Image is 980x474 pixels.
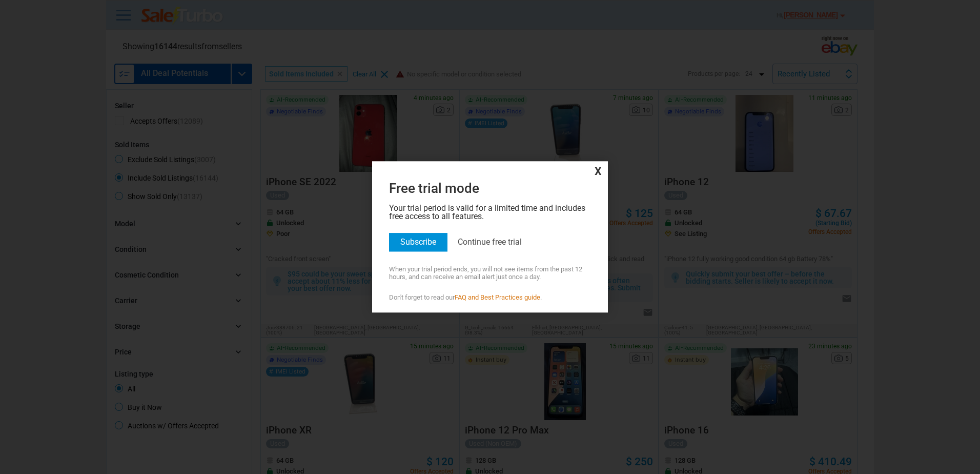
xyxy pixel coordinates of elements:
a: FAQ and Best Practices guide [455,294,540,302]
a: Continue free trial [458,237,522,247]
span: Don't forget to read our . [389,294,591,302]
span: x [375,164,605,177]
h2: Free trial mode [389,177,591,195]
p: Your trial period is valid for a limited time and includes free access to all features. [389,195,591,221]
span: When your trial period ends, you will not see items from the past 12 hours, and can receive an em... [389,266,591,281]
button: Subscribe [389,233,447,251]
